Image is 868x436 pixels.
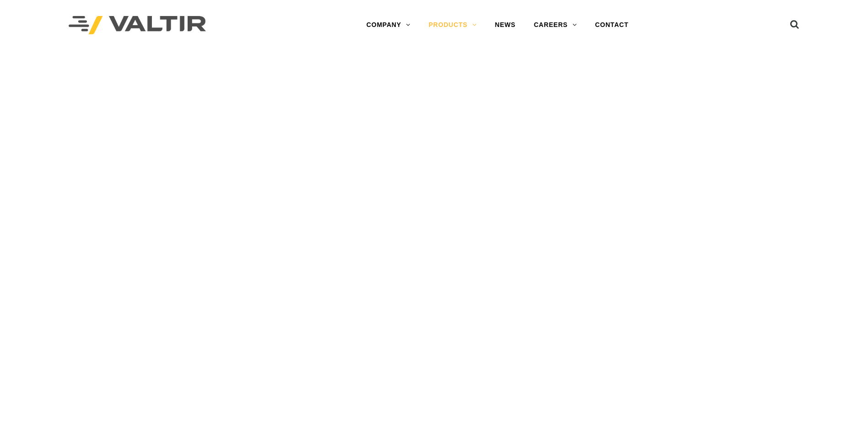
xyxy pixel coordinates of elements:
a: CONTACT [586,16,638,34]
a: PRODUCTS [420,16,486,34]
a: COMPANY [357,16,420,34]
a: CAREERS [525,16,586,34]
a: NEWS [486,16,525,34]
img: Valtir [69,16,206,35]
